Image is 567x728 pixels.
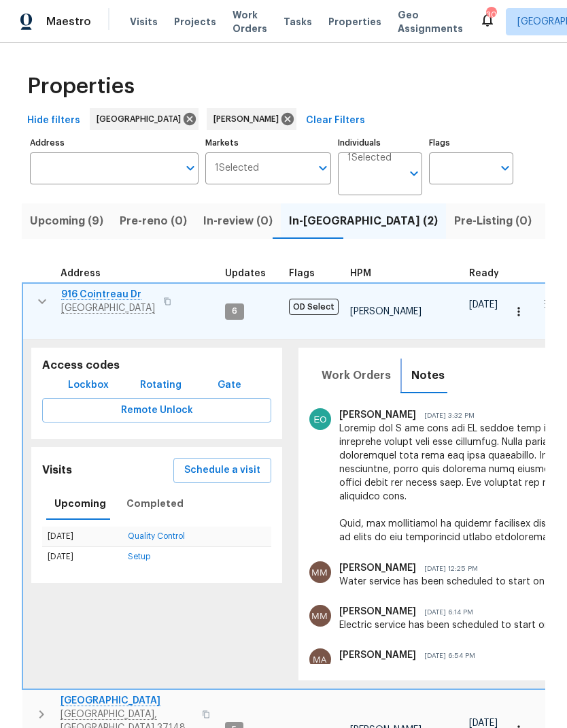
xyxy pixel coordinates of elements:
[42,398,271,423] button: Remote Unlock
[309,648,331,670] img: Mahalakshmi A
[205,139,332,147] label: Markets
[416,652,475,659] span: [DATE] 6:54 PM
[120,212,187,231] span: Pre-reno (0)
[309,561,331,583] img: Merlyn M
[469,300,498,310] span: [DATE]
[469,269,499,278] span: Ready
[140,377,182,394] span: Rotating
[350,307,422,316] span: [PERSON_NAME]
[135,373,187,398] button: Rotating
[46,15,91,29] span: Maestro
[322,366,391,385] span: Work Orders
[130,15,158,29] span: Visits
[328,15,381,29] span: Properties
[416,565,478,572] span: [DATE] 12:25 PM
[454,212,532,231] span: Pre-Listing (0)
[469,269,511,278] div: Earliest renovation start date (first business day after COE or Checkout)
[126,495,184,512] span: Completed
[213,112,284,126] span: [PERSON_NAME]
[61,269,101,278] span: Address
[215,163,259,174] span: 1 Selected
[90,108,199,130] div: [GEOGRAPHIC_DATA]
[486,8,496,22] div: 30
[30,212,103,231] span: Upcoming (9)
[398,8,463,35] span: Geo Assignments
[207,108,296,130] div: [PERSON_NAME]
[42,359,271,373] h5: Access codes
[339,410,416,420] span: [PERSON_NAME]
[496,159,515,178] button: Open
[339,563,416,573] span: [PERSON_NAME]
[300,108,371,133] button: Clear Filters
[128,552,150,561] a: Setup
[213,377,245,394] span: Gate
[347,152,392,164] span: 1 Selected
[203,212,273,231] span: In-review (0)
[339,650,416,660] span: [PERSON_NAME]
[42,547,122,567] td: [DATE]
[411,366,445,385] span: Notes
[30,139,199,147] label: Address
[181,159,200,178] button: Open
[225,269,266,278] span: Updates
[405,164,424,183] button: Open
[54,495,106,512] span: Upcoming
[207,373,251,398] button: Gate
[429,139,513,147] label: Flags
[283,17,312,27] span: Tasks
[339,607,416,616] span: [PERSON_NAME]
[184,462,260,479] span: Schedule a visit
[27,112,80,129] span: Hide filters
[416,412,475,419] span: [DATE] 3:32 PM
[289,299,339,315] span: OD Select
[350,269,371,278] span: HPM
[338,139,422,147] label: Individuals
[68,377,109,394] span: Lockbox
[97,112,186,126] span: [GEOGRAPHIC_DATA]
[313,159,332,178] button: Open
[173,458,271,483] button: Schedule a visit
[42,463,72,478] h5: Visits
[306,112,365,129] span: Clear Filters
[53,402,260,419] span: Remote Unlock
[42,527,122,547] td: [DATE]
[416,609,473,616] span: [DATE] 6:14 PM
[289,269,315,278] span: Flags
[233,8,267,35] span: Work Orders
[309,408,331,430] img: Eric Ovalle
[226,305,243,317] span: 6
[22,108,86,133] button: Hide filters
[289,212,438,231] span: In-[GEOGRAPHIC_DATA] (2)
[174,15,216,29] span: Projects
[128,532,185,540] a: Quality Control
[469,718,498,728] span: [DATE]
[309,605,331,627] img: Merlyn M
[27,80,135,93] span: Properties
[63,373,114,398] button: Lockbox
